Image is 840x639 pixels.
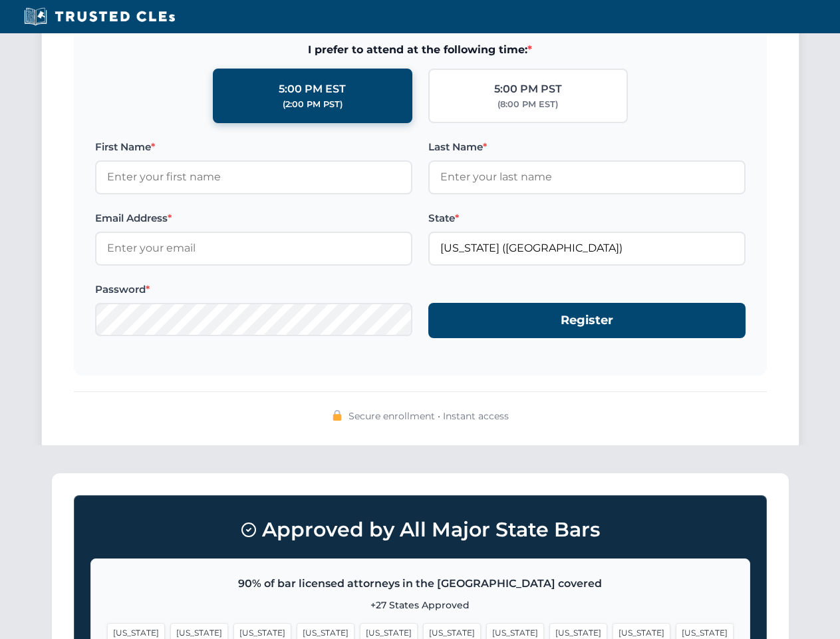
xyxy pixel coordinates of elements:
[428,210,746,226] label: State
[95,232,412,265] input: Enter your email
[95,41,746,59] span: I prefer to attend at the following time:
[428,303,746,338] button: Register
[279,81,346,98] div: 5:00 PM EST
[428,232,746,265] input: Florida (FL)
[95,210,412,226] label: Email Address
[428,160,746,194] input: Enter your last name
[107,598,734,612] p: +27 States Approved
[95,282,412,298] label: Password
[332,410,343,421] img: 🔒
[497,98,558,111] div: (8:00 PM EST)
[107,575,734,592] p: 90% of bar licensed attorneys in the [GEOGRAPHIC_DATA] covered
[20,7,179,27] img: Trusted CLEs
[349,409,509,423] span: Secure enrollment • Instant access
[283,98,343,111] div: (2:00 PM PST)
[90,512,750,548] h3: Approved by All Major State Bars
[428,139,746,155] label: Last Name
[95,139,412,155] label: First Name
[494,81,562,98] div: 5:00 PM PST
[95,160,412,194] input: Enter your first name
